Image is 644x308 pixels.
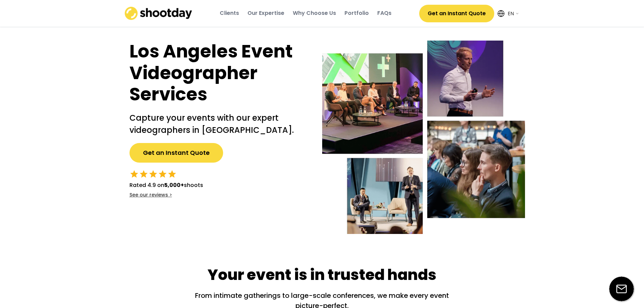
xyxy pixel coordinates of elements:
[129,112,309,136] h2: Capture your events with our expert videographers in [GEOGRAPHIC_DATA].
[129,181,203,189] div: Rated 4.9 on shoots
[139,169,148,179] button: star
[164,181,184,189] strong: 5,000+
[129,41,309,105] h1: Los Angeles Event Videographer Services
[609,277,634,301] img: email-icon%20%281%29.svg
[247,9,284,17] div: Our Expertise
[419,5,494,22] button: Get an Instant Quote
[129,169,139,179] button: star
[498,10,504,17] img: Icon%20feather-globe%20%281%29.svg
[125,7,192,20] img: shootday_logo.png
[293,9,336,17] div: Why Choose Us
[220,9,239,17] div: Clients
[129,192,172,198] div: See our reviews >
[344,9,369,17] div: Portfolio
[158,169,167,179] button: star
[208,264,436,285] div: Your event is in trusted hands
[148,169,158,179] button: star
[167,169,177,179] button: star
[322,41,525,234] img: Event-hero-intl%402x.webp
[377,9,391,17] div: FAQs
[129,143,223,163] button: Get an Instant Quote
